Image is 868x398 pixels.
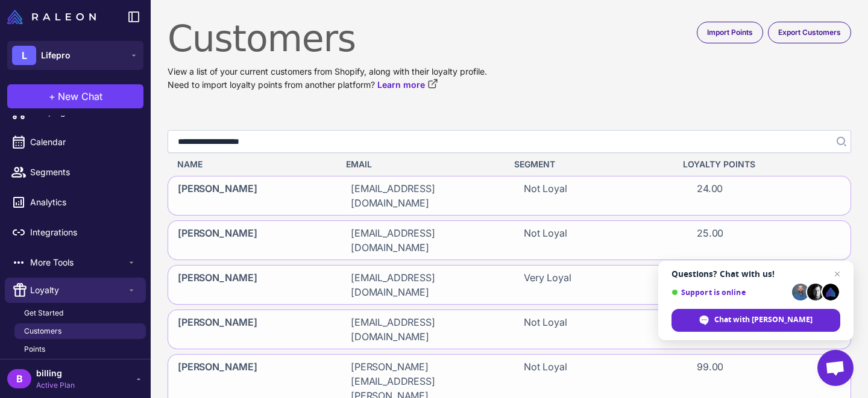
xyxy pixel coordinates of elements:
[168,65,851,78] p: View a list of your current customers from Shopify, along with their loyalty profile.
[697,226,723,255] span: 25.00
[58,89,102,104] span: New Chat
[829,130,851,153] button: Search
[12,46,36,65] div: L
[30,284,127,297] span: Loyalty
[7,41,143,70] button: LLifepro
[524,226,567,255] span: Not Loyal
[697,181,723,210] span: 24.00
[7,10,101,24] a: Raleon Logo
[351,226,495,255] span: [EMAIL_ADDRESS][DOMAIN_NAME]
[24,344,45,355] span: Points
[524,315,567,344] span: Not Loyal
[41,49,71,62] span: Lifepro
[5,160,146,185] a: Segments
[7,369,31,388] div: B
[707,27,753,38] span: Import Points
[30,166,136,179] span: Segments
[778,27,841,38] span: Export Customers
[36,380,75,391] span: Active Plan
[178,181,257,210] span: [PERSON_NAME]
[5,190,146,215] a: Analytics
[351,270,495,299] span: [EMAIL_ADDRESS][DOMAIN_NAME]
[817,350,854,386] a: Open chat
[671,309,840,332] span: Chat with [PERSON_NAME]
[714,314,813,325] span: Chat with [PERSON_NAME]
[178,315,257,344] span: [PERSON_NAME]
[351,315,495,344] span: [EMAIL_ADDRESS][DOMAIN_NAME]
[30,196,136,209] span: Analytics
[36,367,75,380] span: billing
[5,220,146,245] a: Integrations
[30,226,136,239] span: Integrations
[30,135,136,149] span: Calendar
[7,84,143,108] button: +New Chat
[683,158,755,171] span: Loyalty Points
[524,181,567,210] span: Not Loyal
[30,256,127,269] span: More Tools
[168,309,851,349] div: [PERSON_NAME][EMAIL_ADDRESS][DOMAIN_NAME]Not Loyal0.00
[14,341,146,357] a: Points
[49,89,55,104] span: +
[514,158,555,171] span: Segment
[671,288,788,297] span: Support is online
[168,220,851,260] div: [PERSON_NAME][EMAIL_ADDRESS][DOMAIN_NAME]Not Loyal25.00
[168,17,851,60] h1: Customers
[178,226,257,255] span: [PERSON_NAME]
[168,176,851,216] div: [PERSON_NAME][EMAIL_ADDRESS][DOMAIN_NAME]Not Loyal24.00
[177,158,203,171] span: Name
[351,181,495,210] span: [EMAIL_ADDRESS][DOMAIN_NAME]
[24,326,61,337] span: Customers
[168,265,851,305] div: [PERSON_NAME][EMAIL_ADDRESS][DOMAIN_NAME]Very Loyal482.00
[14,323,146,339] a: Customers
[14,305,146,321] a: Get Started
[168,78,851,92] p: Need to import loyalty points from another platform?
[524,270,571,299] span: Very Loyal
[346,158,372,171] span: Email
[671,269,840,279] span: Questions? Chat with us!
[5,129,146,155] a: Calendar
[178,270,257,299] span: [PERSON_NAME]
[7,10,96,24] img: Raleon Logo
[24,308,63,319] span: Get Started
[377,78,438,92] a: Learn more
